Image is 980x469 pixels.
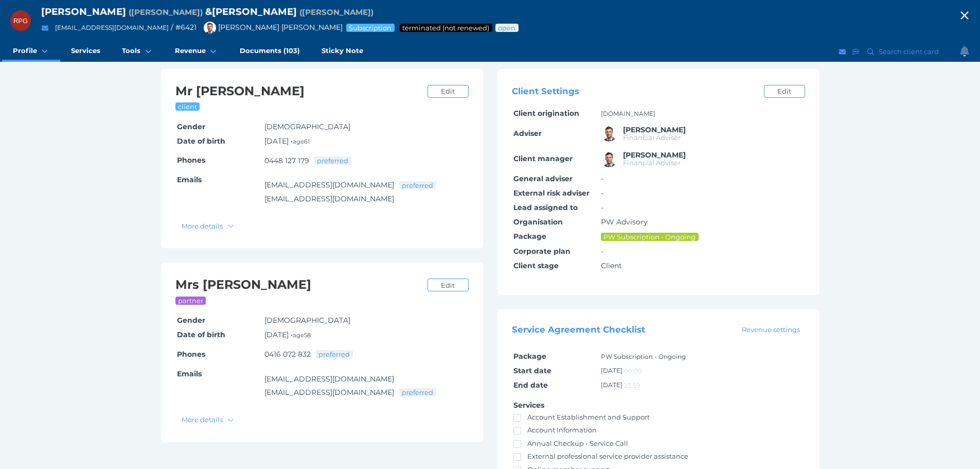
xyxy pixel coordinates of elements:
[513,352,546,361] span: Package
[264,180,394,189] a: [EMAIL_ADDRESS][DOMAIN_NAME]
[177,316,205,325] span: Gender
[318,350,351,358] span: preferred
[601,261,622,270] span: Client
[264,350,311,359] a: 0416 072 832
[527,452,688,460] span: External professional service provider assistance
[773,87,795,95] span: Edit
[293,332,311,339] small: age 58
[177,155,205,165] span: Phones
[601,125,617,142] img: Brad Bond
[264,156,309,165] a: 0448 127 179
[513,232,546,241] span: Package
[599,378,805,393] td: [DATE]
[60,41,111,62] a: Services
[264,194,394,203] a: [EMAIL_ADDRESS][DOMAIN_NAME]
[497,24,516,32] span: Advice status: Review not yet booked in
[199,23,343,32] span: [PERSON_NAME] [PERSON_NAME]
[512,324,645,335] span: Service Agreement Checklist
[293,138,310,145] small: age 61
[513,247,571,256] span: Corporate plan
[177,102,198,111] span: client
[175,83,422,99] h2: Mr [PERSON_NAME]
[240,46,300,55] span: Documents (103)
[527,426,597,434] span: Account Information
[737,324,805,335] a: Revenue settings
[513,188,590,198] span: External risk adviser
[512,86,579,97] span: Client Settings
[737,325,804,334] span: Revenue settings
[601,247,603,256] span: -
[264,316,350,325] span: [DEMOGRAPHIC_DATA]
[177,330,225,339] span: Date of birth
[13,17,28,25] span: RPG
[177,369,202,378] span: Emails
[601,188,603,198] span: -
[204,22,216,34] img: Brad Bond
[129,7,203,17] span: Preferred name
[601,174,603,183] span: -
[436,281,459,289] span: Edit
[177,297,204,305] span: partner
[122,46,140,55] span: Tools
[175,277,422,293] h2: Mrs [PERSON_NAME]
[513,217,563,227] span: Organisation
[71,46,100,55] span: Services
[851,45,861,58] button: SMS
[877,47,943,56] span: Search client card
[863,45,944,58] button: Search client card
[601,203,603,212] span: -
[427,279,469,291] a: Edit
[513,154,573,163] span: Client manager
[205,6,297,18] span: & [PERSON_NAME]
[513,401,544,410] span: Services
[348,24,393,32] span: Subscription
[10,10,31,31] div: Robert Peter Gratton
[177,122,205,131] span: Gender
[177,415,225,424] span: More details
[513,261,559,270] span: Client stage
[599,364,805,378] td: [DATE]
[177,222,225,230] span: More details
[175,46,206,55] span: Revenue
[177,413,239,426] button: More details
[55,24,169,31] a: [EMAIL_ADDRESS][DOMAIN_NAME]
[177,175,202,184] span: Emails
[322,46,363,55] span: Sticky Note
[513,203,578,212] span: Lead assigned to
[39,22,51,34] button: Email
[513,109,579,118] span: Client origination
[623,159,681,167] span: Financial Adviser
[624,367,642,375] span: 00:00
[623,125,686,134] span: Brad Bond
[2,41,60,62] a: Profile
[264,374,394,383] a: [EMAIL_ADDRESS][DOMAIN_NAME]
[401,181,434,189] span: preferred
[177,219,239,232] button: More details
[623,150,686,160] span: Brad Bond
[177,136,225,146] span: Date of birth
[264,388,394,397] a: [EMAIL_ADDRESS][DOMAIN_NAME]
[513,380,548,390] span: End date
[838,45,848,58] button: Email
[229,41,311,62] a: Documents (103)
[764,85,805,98] a: Edit
[436,87,459,95] span: Edit
[603,233,697,241] span: PW Subscription - Ongoing
[401,388,434,396] span: preferred
[599,350,805,364] td: PW Subscription - Ongoing
[13,46,37,55] span: Profile
[164,41,229,62] a: Revenue
[264,122,350,131] span: [DEMOGRAPHIC_DATA]
[624,381,640,389] span: 23:59
[177,350,205,359] span: Phones
[402,24,490,32] span: Service package status: Not renewed
[601,217,648,227] span: PW Advisory
[601,151,617,167] img: Brad Bond
[623,133,681,142] span: Financial Adviser
[513,129,542,138] span: Adviser
[264,330,311,339] span: [DATE] •
[171,23,197,32] span: / # 6421
[527,439,628,447] span: Annual Checkup - Service Call
[316,157,349,165] span: preferred
[513,174,573,183] span: General adviser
